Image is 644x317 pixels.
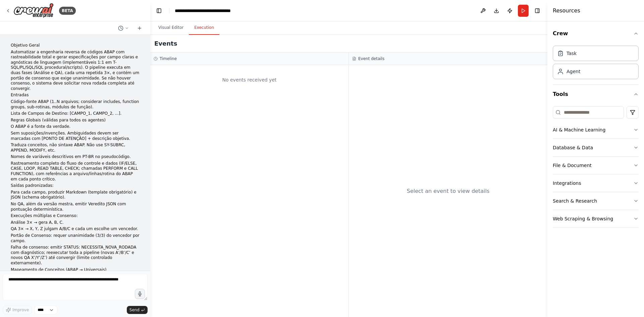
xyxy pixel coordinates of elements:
[11,161,140,182] p: Rastreamento completo do fluxo de controle e dados (IF/ELSE, CASE, LOOP, READ TABLE, CHECK; chama...
[115,24,131,32] button: Switch to previous chat
[11,143,140,153] p: Traduza conceitos, não sintaxe ABAP. Não use SY-SUBRC, APPEND, MODIFY, etc.
[553,162,592,169] div: File & Document
[553,157,639,174] button: File & Document
[11,50,140,92] p: Automatizar a engenharia reversa de códigos ABAP com rastreabilidade total e gerar especificações...
[134,24,145,32] button: Start a new chat
[553,180,581,187] div: Integrations
[3,306,32,314] button: Improve
[567,50,577,57] div: Task
[553,210,639,227] button: Web Scraping & Browsing
[358,56,384,61] h3: Event details
[154,39,177,48] h2: Events
[553,215,613,222] div: Web Scraping & Browsing
[12,307,29,313] span: Improve
[11,118,140,123] p: Regras Globais (válidas para todos os agentes)
[553,85,639,104] button: Tools
[553,198,597,204] div: Search & Research
[11,93,140,98] p: Entradas
[553,43,639,85] div: Crew
[11,220,140,225] p: Análise 3× → gera A, B, C.
[154,68,345,91] div: No events received yet
[11,183,140,189] p: Saídas padronizadas:
[129,307,140,313] span: Send
[553,126,605,133] div: AI & Machine Learning
[11,226,140,232] p: QA 3× → X, Y, Z julgam A/B/C e cada um escolhe um vencedor.
[553,192,639,210] button: Search & Research
[11,267,140,273] p: Mapeamento de Conceitos (ABAP → Universais)
[553,144,593,151] div: Database & Data
[135,289,145,299] button: Click to speak your automation idea
[553,7,580,15] h4: Resources
[11,190,140,200] p: Para cada campo, produzir Markdown (template obrigatório) e JSON (schema obrigatório).
[11,233,140,244] p: Portão de Consenso: requer unanimidade (3/3) do vencedor por campo.
[553,121,639,139] button: AI & Machine Learning
[553,24,639,43] button: Crew
[189,21,219,35] button: Execution
[13,3,54,18] img: Logo
[59,7,76,15] div: BETA
[11,131,140,141] p: Sem suposições/invenções. Ambiguidades devem ser marcadas com [PONTO DE ATENÇÃO] + descrição obje...
[567,68,580,75] div: Agent
[154,6,164,15] button: Hide left sidebar
[175,7,231,14] nav: breadcrumb
[11,154,140,160] p: Nomes de variáveis descritivos em PT-BR no pseudocódigo.
[153,21,189,35] button: Visual Editor
[533,6,542,15] button: Hide right sidebar
[160,56,177,61] h3: Timeline
[11,245,140,266] p: Falha de consenso: emitir STATUS: NECESSITA_NOVA_RODADA com diagnóstico; reexecutar toda a pipeli...
[11,99,140,110] p: Código-fonte ABAP (1..N arquivos; considerar includes, function groups, sub-rotinas, módulos de f...
[11,202,140,212] p: No QA, além da versão mestra, emitir Veredito JSON com pontuação determinística.
[553,139,639,156] button: Database & Data
[553,174,639,192] button: Integrations
[127,306,148,314] button: Send
[407,187,490,195] div: Select an event to view details
[553,104,639,233] div: Tools
[11,111,140,116] p: Lista de Campos de Destino: [CAMPO_1, CAMPO_2, ...].
[11,213,140,219] p: Execuções múltiplas e Consenso:
[11,124,140,129] p: O ABAP é a fonte da verdade.
[11,43,140,48] p: Objetivo Geral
